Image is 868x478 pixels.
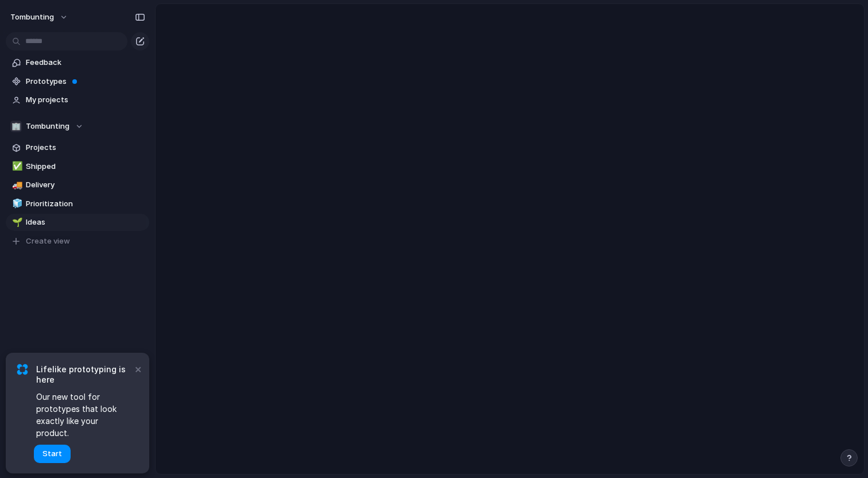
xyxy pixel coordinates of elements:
[26,198,145,210] span: Prioritization
[10,198,22,210] button: 🧊
[131,362,145,376] button: Dismiss
[42,448,62,460] span: Start
[6,91,149,109] a: My projects
[6,214,149,231] a: 🌱Ideas
[26,142,145,153] span: Projects
[26,121,69,132] span: Tombunting
[6,54,149,71] a: Feedback
[5,8,74,26] button: tombunting
[26,217,145,228] span: Ideas
[6,73,149,90] a: Prototypes
[26,94,145,106] span: My projects
[36,391,132,439] span: Our new tool for prototypes that look exactly like your product.
[6,139,149,156] a: Projects
[10,11,54,23] span: tombunting
[10,161,22,172] button: ✅
[36,364,132,385] span: Lifelike prototyping is here
[26,57,145,68] span: Feedback
[10,179,22,191] button: 🚚
[26,236,70,247] span: Create view
[10,217,22,228] button: 🌱
[26,161,145,172] span: Shipped
[6,195,149,213] a: 🧊Prioritization
[10,121,22,132] div: 🏢
[6,176,149,194] a: 🚚Delivery
[12,197,20,210] div: 🧊
[12,216,20,229] div: 🌱
[6,118,149,135] button: 🏢Tombunting
[6,158,149,175] a: ✅Shipped
[12,160,20,173] div: ✅
[26,76,145,87] span: Prototypes
[34,445,71,463] button: Start
[12,179,20,192] div: 🚚
[6,233,149,250] button: Create view
[26,179,145,191] span: Delivery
